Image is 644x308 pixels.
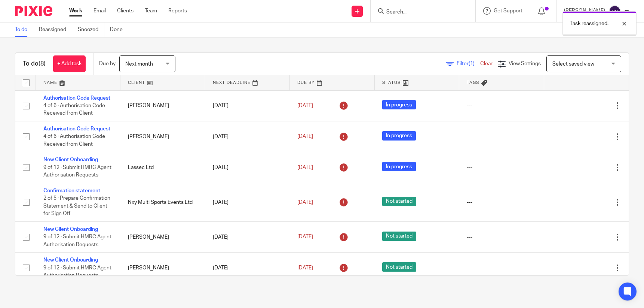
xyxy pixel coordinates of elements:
a: Clients [117,7,134,15]
span: In progress [382,162,416,171]
a: + Add task [53,55,86,72]
span: [DATE] [297,200,313,205]
td: [DATE] [205,152,290,183]
img: Pixie [15,6,52,16]
span: [DATE] [297,235,313,240]
div: --- [467,164,536,171]
span: 4 of 6 · Authorisation Code Received from Client [43,103,105,116]
p: Due by [99,60,116,67]
td: [PERSON_NAME] [120,221,205,252]
h1: To do [23,60,46,68]
span: Tags [467,81,479,85]
span: [DATE] [297,165,313,170]
span: View Settings [509,61,541,66]
span: [DATE] [297,134,313,139]
span: 9 of 12 · Submit HMRC Agent Authorisation Requests [43,165,111,178]
span: Not started [382,197,416,206]
td: [DATE] [205,221,290,252]
span: [DATE] [297,265,313,271]
span: 9 of 12 · Submit HMRC Agent Authorisation Requests [43,265,111,278]
span: (8) [39,61,46,67]
td: [PERSON_NAME] [120,90,205,121]
div: --- [467,199,536,206]
td: [PERSON_NAME] [120,253,205,283]
a: Snoozed [78,22,104,37]
a: To do [15,22,33,37]
a: Reassigned [39,22,72,37]
td: Eassec Ltd [120,152,205,183]
td: [DATE] [205,253,290,283]
div: --- [467,133,536,141]
span: Not started [382,232,416,241]
td: [DATE] [205,121,290,152]
a: New Client Onboarding [43,257,98,263]
span: In progress [382,100,416,109]
span: Filter [457,61,480,66]
a: Reports [168,7,187,15]
a: Done [110,22,128,37]
span: (1) [469,61,475,66]
span: 2 of 5 · Prepare Confirmation Statement & Send to Client for Sign Off [43,196,110,216]
a: Authorisation Code Request [43,96,110,101]
td: [PERSON_NAME] [120,121,205,152]
img: svg%3E [609,5,621,17]
a: Email [93,7,106,15]
td: [DATE] [205,183,290,221]
span: Select saved view [552,61,594,67]
a: Clear [480,61,493,66]
td: [DATE] [205,90,290,121]
a: Authorisation Code Request [43,126,110,132]
span: Not started [382,262,416,272]
div: --- [467,233,536,241]
td: Nxy Multi Sports Events Ltd [120,183,205,221]
p: Task reassigned. [570,20,608,27]
a: Confirmation statement [43,188,100,193]
span: 9 of 12 · Submit HMRC Agent Authorisation Requests [43,235,111,248]
span: Next month [125,61,153,67]
a: Team [145,7,157,15]
a: New Client Onboarding [43,227,98,232]
div: --- [467,264,536,272]
a: Work [69,7,82,15]
span: 4 of 6 · Authorisation Code Received from Client [43,134,105,147]
div: --- [467,102,536,109]
span: In progress [382,131,416,141]
a: New Client Onboarding [43,157,98,162]
span: [DATE] [297,103,313,108]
